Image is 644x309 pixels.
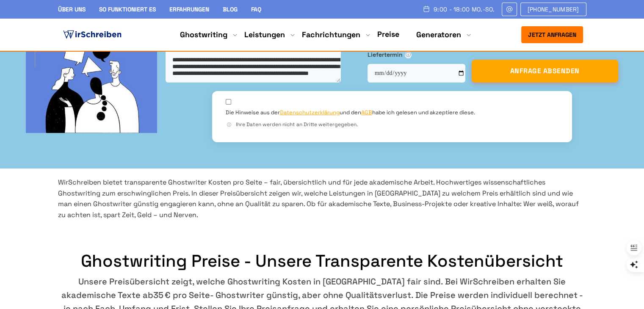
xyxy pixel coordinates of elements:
a: Über uns [58,6,86,13]
a: AGB [361,109,372,116]
a: Leistungen [244,30,285,40]
img: Schedule [423,6,430,12]
span: ⓘ [405,52,412,58]
img: Email [506,6,513,13]
a: Blog [223,6,238,13]
span: ⓘ [226,121,232,128]
a: Erfahrungen [169,6,209,13]
button: Jetzt anfragen [521,26,583,43]
span: 9:00 - 18:00 Mo.-So. [434,6,495,13]
a: Datenschutzerklärung [280,109,340,116]
h2: Ghostwriting Preise - Unsere transparente Kostenübersicht [58,251,586,271]
a: Ghostwriting [180,30,227,40]
label: Liefertermin [368,50,465,59]
a: So funktioniert es [99,6,156,13]
div: Ihre Daten werden nicht an Dritte weitergegeben. [226,121,558,129]
img: logo ghostwriter-österreich [61,28,123,41]
a: FAQ [251,6,261,13]
label: Die Hinweise aus der und den habe ich gelesen und akzeptiere diese. [226,109,475,116]
a: Generatoren [416,30,461,40]
span: [PHONE_NUMBER] [528,6,579,13]
a: Preise [377,29,399,39]
p: WirSchreiben bietet transparente Ghostwriter Kosten pro Seite – fair, übersichtlich und für jede ... [58,177,586,220]
a: [PHONE_NUMBER] [520,3,586,16]
button: ANFRAGE ABSENDEN [472,60,618,83]
img: bg [26,2,157,133]
span: 35 € pro Seite [153,290,210,301]
a: Fachrichtungen [302,30,360,40]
